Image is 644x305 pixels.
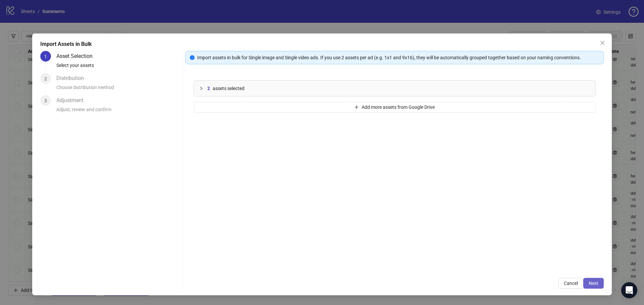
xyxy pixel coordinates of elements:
button: Cancel [558,278,583,289]
span: Cancel [564,281,578,286]
div: Select your assets [56,62,180,73]
span: plus [354,105,359,109]
div: Choose distribution method [56,84,180,95]
span: 3 [44,98,47,103]
div: 2assets selected [194,81,595,96]
span: 1 [44,54,47,59]
button: Add more assets from Google Drive [194,102,596,112]
div: Distribution [56,73,89,84]
span: collapsed [199,86,203,90]
span: assets selected [213,85,245,92]
span: Add more assets from Google Drive [362,104,435,110]
div: Adjustment [56,95,89,106]
span: info-circle [190,55,195,60]
div: Import Assets in Bulk [40,40,604,48]
span: Next [589,281,598,286]
span: 2 [207,85,210,92]
button: Next [583,278,604,289]
button: Close [597,37,608,48]
div: Adjust, review and confirm [56,106,180,117]
div: Asset Selection [56,51,98,62]
span: 2 [44,76,47,81]
div: Open Intercom Messenger [621,282,637,298]
span: close [600,40,605,46]
div: Import assets in bulk for Single image and Single video ads. If you use 2 assets per ad (e.g. 1x1... [197,54,599,61]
